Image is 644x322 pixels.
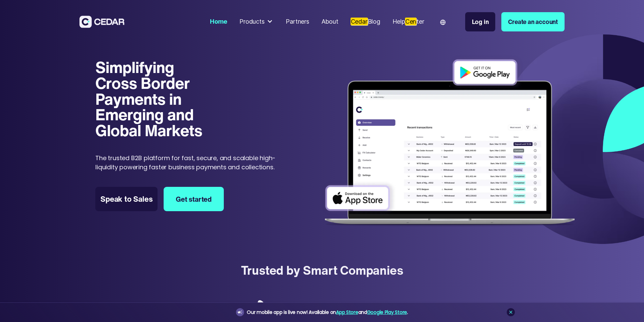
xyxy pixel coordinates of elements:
[389,14,427,30] a: HelpCenter
[501,12,565,31] a: Create an account
[405,18,416,25] em: Cen
[472,17,489,26] div: Log in
[286,17,309,26] div: Partners
[351,17,380,26] div: Blog
[351,18,368,25] em: Cedar
[236,14,277,29] div: Products
[254,300,305,321] img: Adebisi Foods logo
[283,14,312,30] a: Partners
[440,20,446,25] img: world icon
[210,17,227,26] div: Home
[95,59,211,138] h1: Simplifying Cross Border Payments in Emerging and Global Markets
[392,17,424,26] div: Help ter
[95,153,289,172] p: The trusted B2B platform for fast, secure, and scalable high-liquidity powering faster business p...
[207,14,230,30] a: Home
[348,14,383,30] a: CedarBlog
[239,17,264,26] div: Products
[465,12,496,31] a: Log in
[318,14,341,30] a: About
[164,187,224,211] a: Get started
[319,54,580,232] img: Dashboard of transactions
[95,187,158,211] a: Speak to Sales
[321,17,338,26] div: About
